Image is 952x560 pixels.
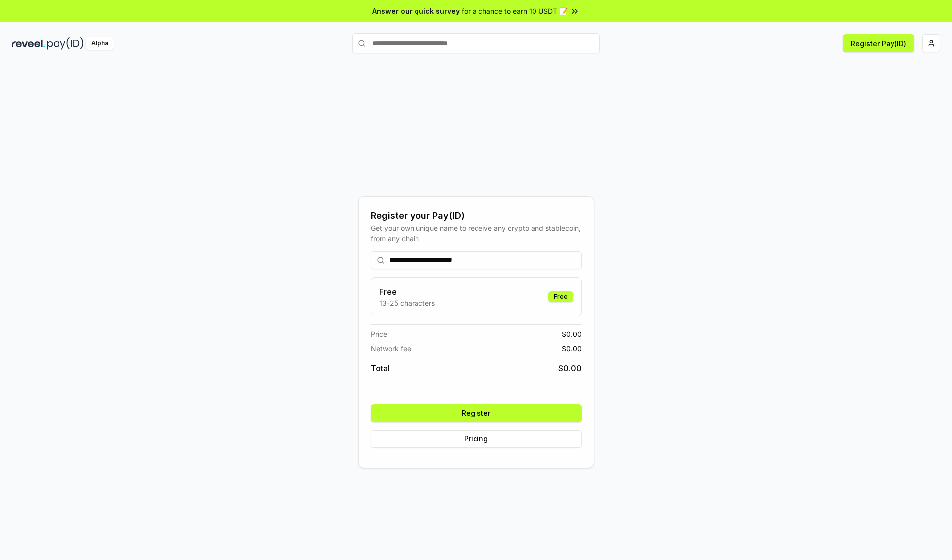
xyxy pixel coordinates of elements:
[843,34,914,52] button: Register Pay(ID)
[371,329,387,339] span: Price
[558,362,582,374] span: $ 0.00
[548,291,573,302] div: Free
[371,209,582,223] div: Register your Pay(ID)
[379,298,435,308] p: 13-25 characters
[12,37,45,50] img: reveel_dark
[371,343,411,354] span: Network fee
[371,223,582,244] div: Get your own unique name to receive any crypto and stablecoin, from any chain
[371,362,390,374] span: Total
[379,286,435,298] h3: Free
[47,37,84,50] img: pay_id
[562,343,582,354] span: $ 0.00
[371,404,582,422] button: Register
[372,6,460,16] span: Answer our quick survey
[562,329,582,339] span: $ 0.00
[462,6,568,16] span: for a chance to earn 10 USDT 📝
[86,37,114,50] div: Alpha
[371,430,582,448] button: Pricing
